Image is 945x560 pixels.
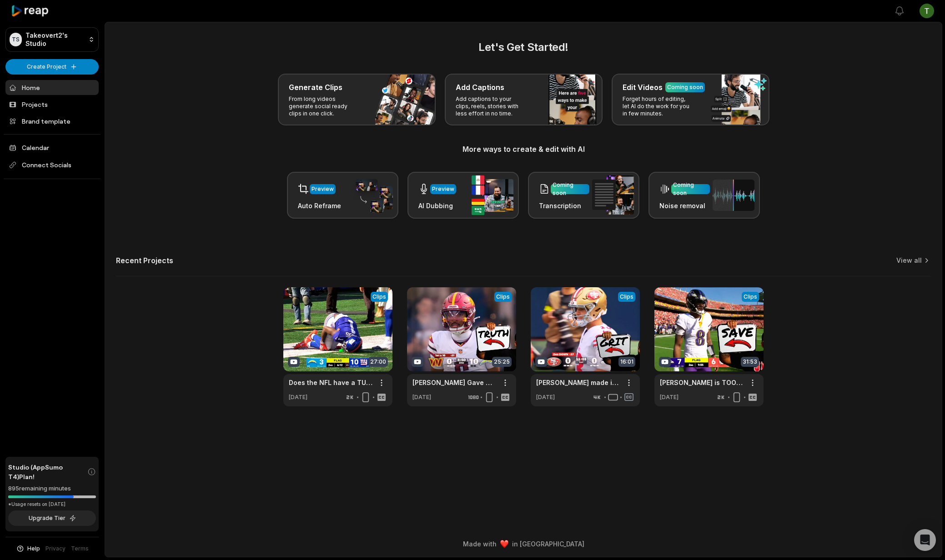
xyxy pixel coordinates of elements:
h3: Noise removal [659,201,710,210]
img: noise_removal.png [713,180,754,211]
a: Home [5,80,99,95]
a: Calendar [5,140,99,155]
p: Add captions to your clips, reels, stories with less effort in no time. [456,95,526,117]
h3: AI Dubbing [418,201,456,210]
div: Coming soon [667,83,703,91]
div: Preview [432,185,454,193]
span: Help [27,545,40,553]
div: Open Intercom Messenger [914,529,936,551]
button: Create Project [5,59,99,75]
span: Connect Socials [5,157,99,173]
p: From long videos generate social ready clips in one click. [289,95,359,117]
a: Projects [5,97,99,112]
a: [PERSON_NAME] Gave US The PERFECT Example Of NFL Momentum In Action! [412,378,496,387]
a: View all [896,256,922,265]
a: [PERSON_NAME] made it look EASY on 49ers 95 Yard TOUCHDOWN Drive! [536,378,620,387]
div: 895 remaining minutes [8,484,96,493]
h3: Edit Videos [623,82,663,93]
a: Does the NFL have a TURF Problem? [289,378,372,387]
span: Studio (AppSumo T4) Plan! [8,462,87,481]
h3: Auto Reframe [298,201,341,210]
div: Coming soon [553,181,588,197]
a: Privacy [45,545,65,553]
p: Takeovert2's Studio [25,31,84,48]
div: TS [10,33,22,46]
h3: More ways to create & edit with AI [116,144,931,155]
a: Brand template [5,114,99,129]
img: heart emoji [500,540,508,548]
div: Coming soon [673,181,708,197]
h2: Recent Projects [116,256,173,265]
h3: Transcription [539,201,589,210]
h3: Add Captions [456,82,504,93]
p: Forget hours of editing, let AI do the work for you in few minutes. [623,95,693,117]
div: Made with in [GEOGRAPHIC_DATA] [113,539,934,549]
div: Preview [312,185,334,193]
h3: Generate Clips [289,82,342,93]
a: Terms [71,545,89,553]
h2: Let's Get Started! [116,39,931,55]
img: transcription.png [592,175,634,215]
a: [PERSON_NAME] is TOO GOOD to be STUCK in this Ravens Offense! [660,378,744,387]
img: ai_dubbing.png [472,175,513,215]
img: auto_reframe.png [351,178,393,213]
div: *Usage resets on [DATE] [8,501,96,508]
button: Upgrade Tier [8,510,96,526]
button: Help [16,545,40,553]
